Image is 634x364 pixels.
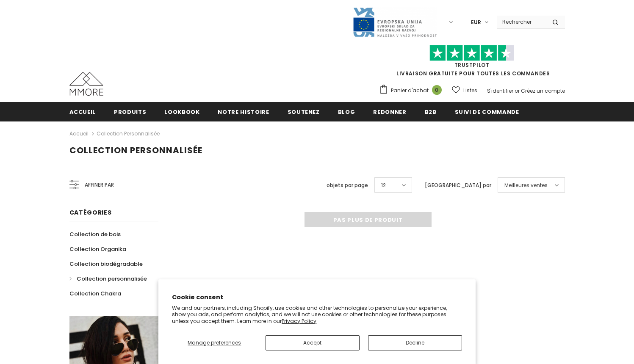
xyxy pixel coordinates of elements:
[69,108,96,116] span: Accueil
[164,102,199,121] a: Lookbook
[368,335,462,350] button: Decline
[452,83,477,98] a: Listes
[487,87,513,94] a: S'identifier
[455,108,519,116] span: Suivi de commande
[379,49,565,77] span: LIVRAISON GRATUITE POUR TOUTES LES COMMANDES
[69,286,121,301] a: Collection Chakra
[288,102,320,121] a: soutenez
[266,335,360,350] button: Accept
[327,181,368,190] label: objets par page
[454,61,490,69] a: TrustPilot
[188,339,241,346] span: Manage preferences
[172,335,257,350] button: Manage preferences
[172,293,462,302] h2: Cookie consent
[373,102,406,121] a: Redonner
[425,108,437,116] span: B2B
[338,108,355,116] span: Blog
[379,84,446,97] a: Panier d'achat 0
[504,181,548,190] span: Meilleures ventes
[288,108,320,116] span: soutenez
[97,130,160,137] a: Collection personnalisée
[114,108,146,116] span: Produits
[338,102,355,121] a: Blog
[218,108,269,116] span: Notre histoire
[69,256,143,271] a: Collection biodégradable
[381,181,386,190] span: 12
[425,102,437,121] a: B2B
[69,245,126,253] span: Collection Organika
[69,144,202,156] span: Collection personnalisée
[69,242,126,256] a: Collection Organika
[69,72,103,96] img: Cas MMORE
[352,18,437,25] a: Javni Razpis
[69,129,89,139] a: Accueil
[391,86,429,95] span: Panier d'achat
[69,208,112,217] span: Catégories
[69,271,147,286] a: Collection personnalisée
[429,45,514,61] img: Faites confiance aux étoiles pilotes
[69,230,121,238] span: Collection de bois
[69,227,121,242] a: Collection de bois
[432,85,442,95] span: 0
[373,108,406,116] span: Redonner
[77,275,147,283] span: Collection personnalisée
[352,7,437,38] img: Javni Razpis
[114,102,146,121] a: Produits
[69,102,96,121] a: Accueil
[515,87,520,94] span: or
[282,317,316,325] a: Privacy Policy
[164,108,199,116] span: Lookbook
[69,290,121,298] span: Collection Chakra
[425,181,491,190] label: [GEOGRAPHIC_DATA] par
[521,87,565,94] a: Créez un compte
[463,86,477,95] span: Listes
[218,102,269,121] a: Notre histoire
[69,260,143,268] span: Collection biodégradable
[85,180,114,190] span: Affiner par
[455,102,519,121] a: Suivi de commande
[497,16,546,28] input: Search Site
[172,305,462,325] p: We and our partners, including Shopify, use cookies and other technologies to personalize your ex...
[471,18,481,27] span: EUR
